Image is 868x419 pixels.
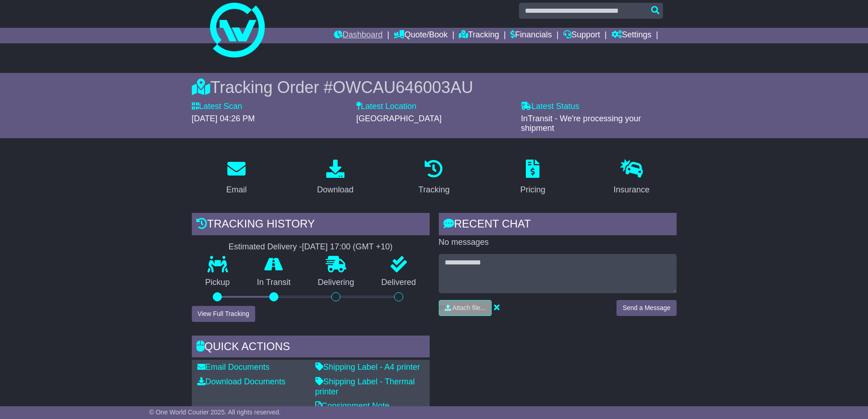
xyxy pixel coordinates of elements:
[439,238,677,248] p: No messages
[412,156,455,199] a: Tracking
[192,102,242,112] label: Latest Scan
[317,184,354,196] div: Download
[459,28,499,43] a: Tracking
[226,184,247,196] div: Email
[356,102,416,112] label: Latest Location
[333,78,473,97] span: OWCAU646003AU
[197,362,270,372] a: Email Documents
[563,28,600,43] a: Support
[243,278,304,288] p: In Transit
[616,300,676,316] button: Send a Message
[149,409,281,416] span: © One World Courier 2025. All rights reserved.
[197,377,286,386] a: Download Documents
[220,156,252,199] a: Email
[311,156,360,199] a: Download
[611,28,652,43] a: Settings
[368,278,430,288] p: Delivered
[520,184,545,196] div: Pricing
[315,377,415,396] a: Shipping Label - Thermal printer
[192,242,430,252] div: Estimated Delivery -
[418,184,449,196] div: Tracking
[192,306,255,322] button: View Full Tracking
[302,242,393,252] div: [DATE] 17:00 (GMT +10)
[356,114,442,123] span: [GEOGRAPHIC_DATA]
[315,401,390,410] a: Consignment Note
[334,28,383,43] a: Dashboard
[614,184,650,196] div: Insurance
[192,78,677,97] div: Tracking Order #
[192,114,255,123] span: [DATE] 04:26 PM
[439,213,677,238] div: RECENT CHAT
[521,114,641,133] span: InTransit - We're processing your shipment
[192,336,430,360] div: Quick Actions
[192,213,430,238] div: Tracking history
[608,156,656,199] a: Insurance
[315,362,420,372] a: Shipping Label - A4 printer
[304,278,368,288] p: Delivering
[514,156,551,199] a: Pricing
[510,28,552,43] a: Financials
[394,28,447,43] a: Quote/Book
[521,102,579,112] label: Latest Status
[192,278,244,288] p: Pickup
